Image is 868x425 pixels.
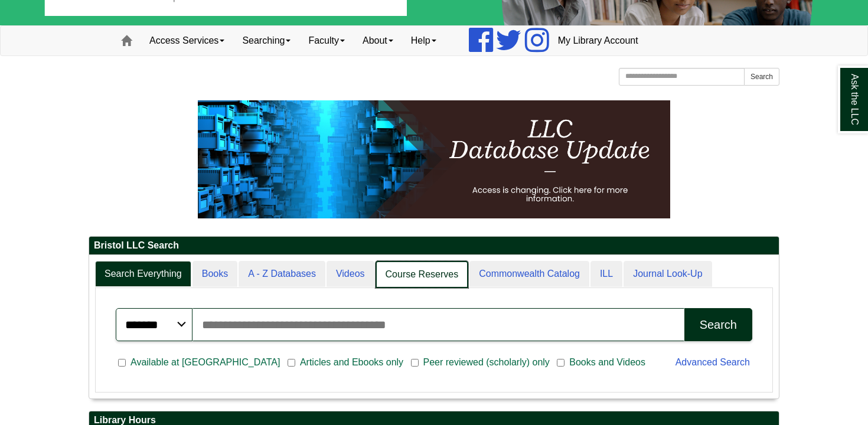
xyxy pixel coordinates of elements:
a: Searching [233,26,299,55]
h2: Bristol LLC Search [89,237,779,255]
a: Access Services [141,26,233,55]
a: ILL [590,261,622,287]
a: Videos [327,261,374,287]
button: Search [744,68,779,86]
a: Course Reserves [376,261,469,289]
input: Books and Videos [557,358,564,368]
input: Peer reviewed (scholarly) only [411,358,419,368]
a: Journal Look-Up [624,261,712,287]
a: My Library Account [549,26,647,55]
input: Available at [GEOGRAPHIC_DATA] [118,358,126,368]
a: Help [402,26,445,55]
a: Search Everything [95,261,191,287]
a: Advanced Search [676,357,750,367]
a: Books [192,261,237,287]
a: About [354,26,402,55]
a: Commonwealth Catalog [469,261,589,287]
div: Search [700,318,737,332]
button: Search [684,308,752,341]
a: Faculty [299,26,354,55]
span: Available at [GEOGRAPHIC_DATA] [126,355,285,370]
img: HTML tutorial [198,100,670,218]
span: Articles and Ebooks only [295,355,408,370]
span: Books and Videos [564,355,650,370]
span: Peer reviewed (scholarly) only [419,355,554,370]
input: Articles and Ebooks only [288,358,295,368]
a: A - Z Databases [239,261,325,287]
